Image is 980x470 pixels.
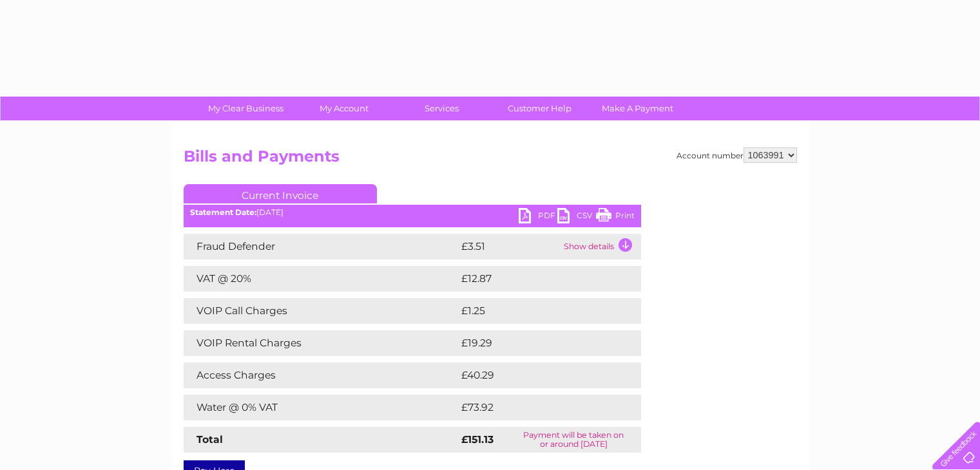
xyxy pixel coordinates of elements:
td: £3.51 [458,234,561,259]
td: £73.92 [458,395,615,420]
div: Account number [677,147,797,163]
td: Water @ 0% VAT [184,395,458,420]
td: £12.87 [458,266,614,292]
b: Statement Date: [190,207,256,217]
a: Current Invoice [184,184,377,203]
td: VOIP Call Charges [184,298,458,324]
td: £1.25 [458,298,609,324]
td: Payment will be taken on or around [DATE] [506,427,641,453]
div: [DATE] [184,208,641,217]
a: My Clear Business [193,97,299,120]
strong: £151.13 [461,433,494,446]
a: Print [596,208,635,227]
a: My Account [291,97,397,120]
a: Services [389,97,495,120]
td: £19.29 [458,330,614,356]
h2: Bills and Payments [184,147,797,172]
a: PDF [519,208,557,227]
a: Customer Help [486,97,593,120]
td: £40.29 [458,362,615,388]
td: VOIP Rental Charges [184,330,458,356]
td: Fraud Defender [184,234,458,259]
a: CSV [557,208,596,227]
td: Access Charges [184,362,458,388]
td: Show details [561,234,641,259]
strong: Total [197,433,223,446]
a: Make A Payment [584,97,691,120]
td: VAT @ 20% [184,266,458,292]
